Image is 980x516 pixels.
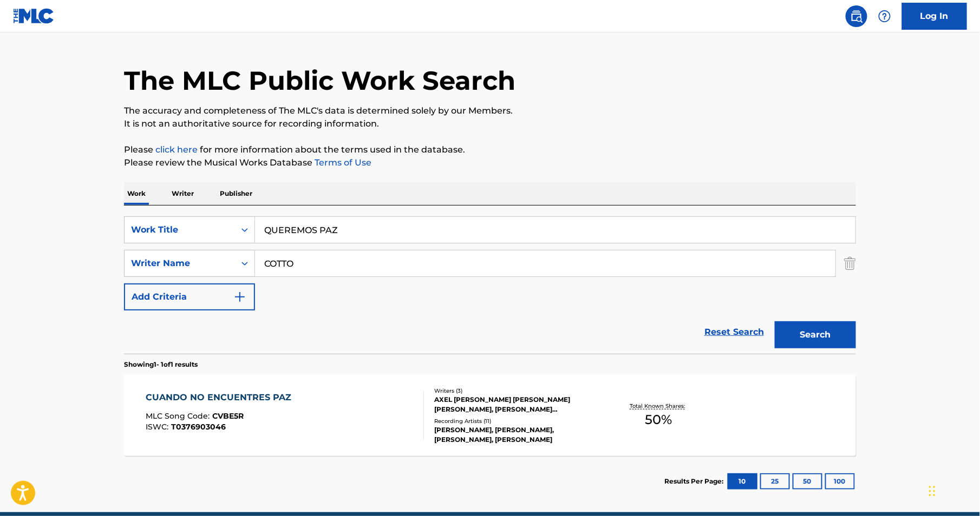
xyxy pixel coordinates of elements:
p: Work [124,182,149,205]
img: Delete Criterion [844,250,856,277]
button: 50 [793,473,822,489]
iframe: Chat Widget [926,464,980,516]
a: Public Search [846,5,867,27]
a: Log In [902,3,967,30]
div: Help [874,5,896,27]
p: Total Known Shares: [630,402,688,410]
div: Work Title [131,223,228,236]
p: Writer [168,182,197,205]
img: search [850,10,863,23]
span: 50 % [645,410,672,429]
a: Terms of Use [312,157,371,168]
a: CUANDO NO ENCUENTRES PAZMLC Song Code:CVBE5RISWC:T0376903046Writers (3)AXEL [PERSON_NAME] [PERSON... [124,375,856,456]
span: ISWC : [146,422,172,432]
form: Search Form [124,216,856,354]
p: Publisher [217,182,256,205]
p: Results Per Page: [664,477,726,486]
div: Drag [929,475,936,507]
img: 9d2ae6d4665cec9f34b9.svg [233,290,246,303]
button: 10 [728,473,757,489]
button: Add Criteria [124,283,255,310]
button: 25 [760,473,790,489]
span: T0376903046 [172,422,226,432]
a: Reset Search [699,320,769,344]
div: Writer Name [131,257,228,270]
button: Search [775,321,856,348]
div: Writers ( 3 ) [434,387,598,395]
p: Please for more information about the terms used in the database. [124,143,856,156]
div: AXEL [PERSON_NAME] [PERSON_NAME] [PERSON_NAME], [PERSON_NAME] [PERSON_NAME] [434,395,598,414]
p: The accuracy and completeness of The MLC's data is determined solely by our Members. [124,104,856,117]
p: It is not an authoritative source for recording information. [124,117,856,130]
div: [PERSON_NAME], [PERSON_NAME], [PERSON_NAME], [PERSON_NAME] [434,425,598,445]
div: CUANDO NO ENCUENTRES PAZ [146,391,297,404]
img: MLC Logo [13,8,55,24]
p: Please review the Musical Works Database [124,156,856,169]
button: 100 [825,473,855,489]
div: Recording Artists ( 11 ) [434,417,598,425]
span: CVBE5R [213,411,244,421]
p: Showing 1 - 1 of 1 results [124,360,198,369]
img: help [878,10,891,23]
h1: The MLC Public Work Search [124,64,515,97]
a: click here [155,144,198,155]
span: MLC Song Code : [146,411,213,421]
